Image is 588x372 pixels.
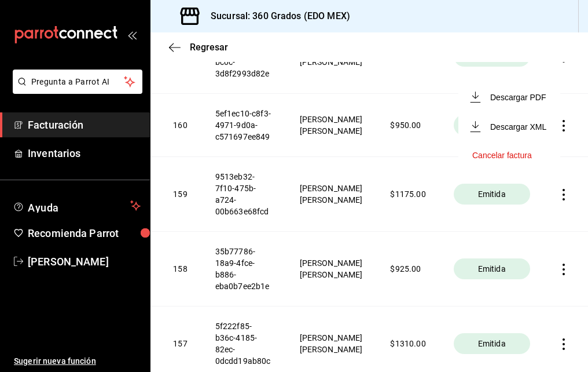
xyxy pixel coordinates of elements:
div: Descargar XML [490,122,546,132]
div: Descargar PDF [490,93,546,102]
button: Cancelar factura [472,151,532,160]
button: Descargar PDF [472,92,546,103]
button: Descargar XML [472,121,546,132]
